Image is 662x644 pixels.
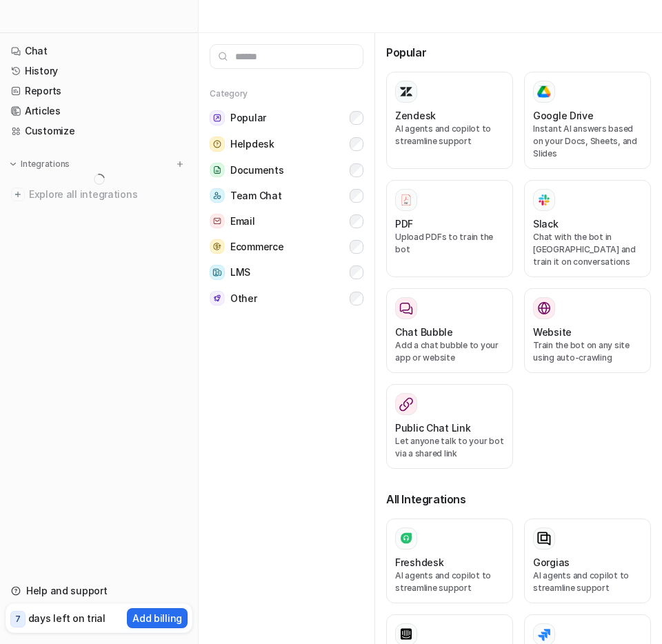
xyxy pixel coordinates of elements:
p: AI agents and copilot to streamline support [395,123,504,148]
span: Ecommerce [230,240,283,254]
button: Integrations [6,157,74,171]
button: FreshdeskAI agents and copilot to streamline support [386,519,513,603]
button: OtherOther [210,285,363,311]
button: Add billing [127,608,188,628]
span: Popular [230,111,266,125]
button: ZendeskAI agents and copilot to streamline support [386,72,513,169]
span: Explore all integrations [29,183,187,205]
h3: PDF [395,217,413,231]
button: SlackSlackChat with the bot in [GEOGRAPHIC_DATA] and train it on conversations [524,180,651,277]
a: Explore all integrations [6,185,192,204]
button: Public Chat LinkLet anyone talk to your bot via a shared link [386,384,513,469]
img: Other [210,291,225,305]
img: Team Chat [210,188,225,203]
button: Team ChatTeam Chat [210,183,363,208]
img: expand menu [8,159,18,169]
h3: Freshdesk [395,555,443,570]
h3: Gorgias [533,555,570,570]
img: Email [210,214,225,228]
button: LMSLMS [210,259,363,285]
p: Add billing [132,611,182,625]
p: Let anyone talk to your bot via a shared link [395,435,504,460]
a: History [6,61,192,81]
h3: Popular [386,44,651,61]
a: Chat [6,41,192,61]
img: LMS [210,265,225,280]
h3: Website [533,325,572,339]
h3: Slack [533,217,559,231]
p: days left on trial [28,611,106,625]
p: Chat with the bot in [GEOGRAPHIC_DATA] and train it on conversations [533,231,642,268]
p: Upload PDFs to train the bot [395,231,504,256]
button: WebsiteWebsiteTrain the bot on any site using auto-crawling [524,288,651,373]
button: DocumentsDocuments [210,157,363,183]
p: Instant AI answers based on your Docs, Sheets, and Slides [533,123,642,160]
button: Chat BubbleAdd a chat bubble to your app or website [386,288,513,373]
p: AI agents and copilot to streamline support [395,570,504,594]
h3: All Integrations [386,491,651,507]
h3: Chat Bubble [395,325,453,339]
p: Add a chat bubble to your app or website [395,339,504,364]
img: Ecommerce [210,239,225,254]
span: LMS [230,265,250,279]
span: Other [230,292,257,305]
button: PDFPDFUpload PDFs to train the bot [386,180,513,277]
button: EcommerceEcommerce [210,234,363,259]
button: HelpdeskHelpdesk [210,131,363,157]
img: Google Drive [537,85,551,98]
button: GorgiasAI agents and copilot to streamline support [524,519,651,603]
img: Helpdesk [210,137,225,152]
h3: Public Chat Link [395,421,471,435]
img: menu_add.svg [175,159,185,169]
a: Reports [6,81,192,101]
button: EmailEmail [210,208,363,234]
img: Popular [210,110,225,125]
img: Slack [537,192,551,208]
button: PopularPopular [210,105,363,131]
h5: Category [210,88,363,99]
img: explore all integrations [11,188,25,201]
span: Documents [230,163,283,177]
span: Team Chat [230,189,281,203]
a: Help and support [6,581,192,601]
button: Google DriveGoogle DriveInstant AI answers based on your Docs, Sheets, and Slides [524,72,651,169]
h3: Zendesk [395,108,436,123]
img: PDF [399,193,413,206]
img: Website [537,301,551,315]
h3: Google Drive [533,108,594,123]
a: Customize [6,121,192,141]
span: Helpdesk [230,137,274,151]
p: AI agents and copilot to streamline support [533,570,642,594]
img: Documents [210,163,225,177]
p: 7 [15,613,21,625]
p: Train the bot on any site using auto-crawling [533,339,642,364]
a: Articles [6,101,192,121]
p: Integrations [21,159,70,170]
span: Email [230,214,255,228]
